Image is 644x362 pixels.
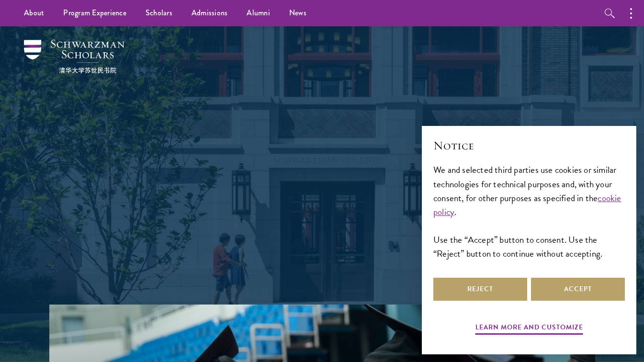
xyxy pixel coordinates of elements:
h2: Notice [433,137,625,154]
button: Accept [531,278,625,301]
button: Learn more and customize [475,321,583,336]
img: Schwarzman Scholars [24,40,124,73]
a: cookie policy [433,191,621,219]
div: We and selected third parties use cookies or similar technologies for technical purposes and, wit... [433,163,625,260]
button: Reject [433,278,527,301]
